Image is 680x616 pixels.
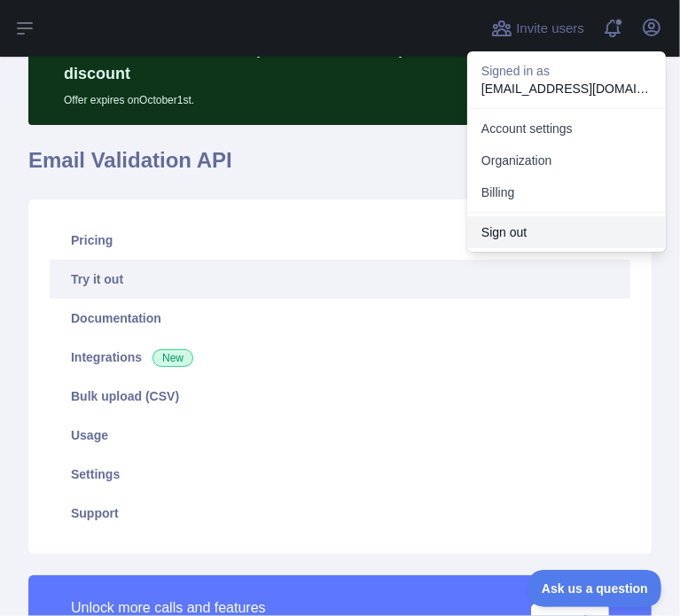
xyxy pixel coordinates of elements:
[50,338,630,377] a: Integrations New
[481,80,652,97] p: [EMAIL_ADDRESS][DOMAIN_NAME]
[50,455,630,494] a: Settings
[28,146,652,189] h1: Email Validation API
[64,36,483,86] p: Subscribe to the Email Reputation API for a special 30 % discount
[516,19,584,39] span: Invite users
[488,14,588,43] button: Invite users
[152,349,193,367] span: New
[50,377,630,416] a: Bulk upload (CSV)
[50,416,630,455] a: Usage
[50,494,630,533] a: Support
[467,144,666,176] a: Organization
[467,176,666,208] button: Billing
[64,86,483,107] p: Offer expires on October 1st.
[481,62,652,80] p: Signed in as
[50,260,630,299] a: Try it out
[528,570,662,607] iframe: Toggle Customer Support
[50,221,630,260] a: Pricing
[467,113,666,144] a: Account settings
[467,216,666,248] button: Sign out
[50,299,630,338] a: Documentation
